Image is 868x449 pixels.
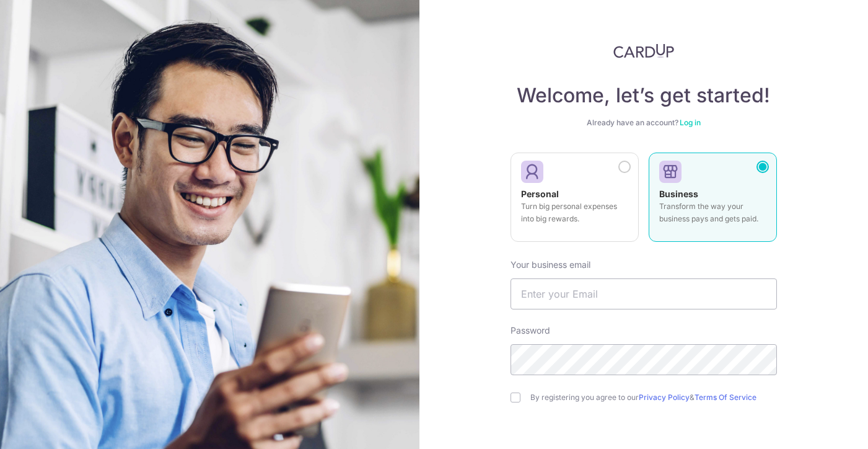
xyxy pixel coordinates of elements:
a: Terms Of Service [695,393,756,402]
div: Already have an account? [511,118,777,128]
label: Password [511,324,550,337]
a: Personal Turn big personal expenses into big rewards. [511,153,639,249]
a: Privacy Policy [639,393,690,402]
strong: Business [659,189,698,199]
a: Log in [680,118,701,127]
a: Business Transform the way your business pays and gets paid. [649,153,777,249]
h4: Welcome, let’s get started! [511,83,777,108]
img: CardUp Logo [613,43,674,58]
label: Your business email [511,259,590,271]
label: By registering you agree to our & [530,393,777,402]
p: Turn big personal expenses into big rewards. [521,200,628,225]
p: Transform the way your business pays and gets paid. [659,200,766,225]
strong: Personal [521,189,559,199]
input: Enter your Email [511,278,777,309]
